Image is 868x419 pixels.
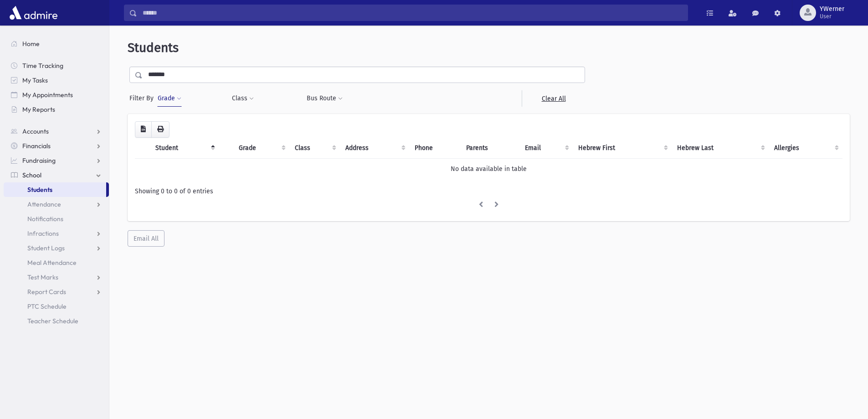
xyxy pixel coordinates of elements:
th: Parents [461,138,519,159]
button: Class [231,90,254,107]
span: My Tasks [22,76,48,84]
span: Report Cards [27,288,66,296]
span: Student Logs [27,244,65,252]
a: Financials [4,139,109,153]
span: School [22,171,41,179]
span: Students [27,186,52,194]
a: Home [4,36,109,51]
span: Students [128,40,179,55]
a: Clear All [522,90,585,107]
a: Attendance [4,197,109,212]
th: Allergies: activate to sort column ascending [769,138,842,159]
span: Home [22,40,40,48]
span: YWerner [820,5,844,13]
a: Infractions [4,226,109,241]
th: Class: activate to sort column ascending [289,138,340,159]
a: Student Logs [4,241,109,255]
span: Fundraising [22,156,56,165]
a: School [4,168,109,182]
div: Showing 0 to 0 of 0 entries [135,186,842,196]
th: Student: activate to sort column descending [150,138,219,159]
span: Notifications [27,215,63,223]
a: PTC Schedule [4,299,109,314]
button: Grade [157,90,182,107]
span: My Appointments [22,91,73,99]
td: No data available in table [135,158,842,179]
span: Financials [22,142,51,150]
a: Fundraising [4,153,109,168]
button: Email All [128,230,164,247]
span: Meal Attendance [27,259,77,267]
th: Email: activate to sort column ascending [519,138,573,159]
span: Attendance [27,200,61,208]
a: Notifications [4,212,109,226]
button: CSV [135,121,152,138]
span: User [820,13,844,20]
a: Meal Attendance [4,255,109,270]
a: Time Tracking [4,58,109,73]
input: Search [137,5,688,21]
a: Report Cards [4,285,109,299]
button: Print [151,121,169,138]
a: My Appointments [4,88,109,102]
span: My Reports [22,105,55,114]
a: Students [4,182,106,197]
th: Address: activate to sort column ascending [340,138,409,159]
span: PTC Schedule [27,302,67,310]
span: Accounts [22,127,49,135]
button: Bus Route [306,90,343,107]
img: AdmirePro [7,4,60,22]
th: Hebrew First: activate to sort column ascending [573,138,671,159]
a: Teacher Schedule [4,314,109,328]
a: My Tasks [4,73,109,88]
th: Hebrew Last: activate to sort column ascending [672,138,769,159]
span: Infractions [27,229,59,238]
span: Time Tracking [22,62,63,70]
span: Filter By [129,93,157,103]
a: Accounts [4,124,109,139]
th: Grade: activate to sort column ascending [233,138,289,159]
span: Teacher Schedule [27,317,78,325]
a: My Reports [4,102,109,117]
th: Phone [409,138,461,159]
span: Test Marks [27,273,58,281]
a: Test Marks [4,270,109,285]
